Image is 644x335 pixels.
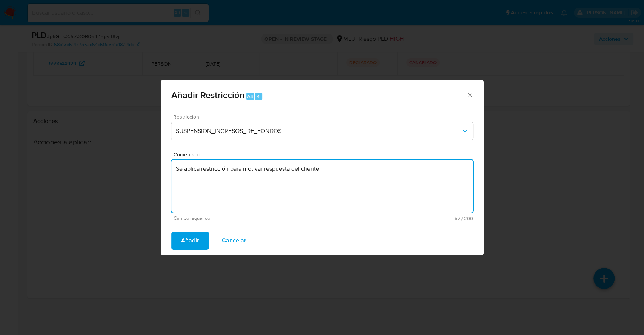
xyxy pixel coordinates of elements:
[181,232,199,249] span: Añadir
[174,216,323,221] span: Campo requerido
[171,88,245,102] span: Añadir Restricción
[171,232,209,250] button: Añadir
[247,93,253,100] span: Alt
[466,91,473,98] button: Cerrar ventana
[222,232,246,249] span: Cancelar
[257,93,260,100] span: 4
[174,152,475,157] span: Comentario
[212,232,256,250] button: Cancelar
[171,160,473,213] textarea: Se aplica restricción para motivar respuesta del cliente
[171,122,473,140] button: Restriction
[323,216,473,221] span: Máximo 200 caracteres
[173,114,475,119] span: Restricción
[176,127,461,135] span: SUSPENSION_INGRESOS_DE_FONDOS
